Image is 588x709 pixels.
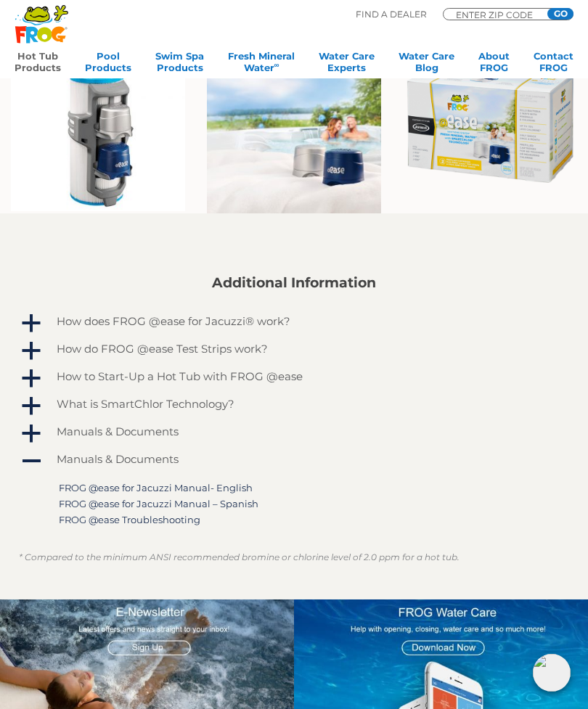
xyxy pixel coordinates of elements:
[59,482,253,493] a: FROG @ease for Jacuzzi Manual- English
[534,50,573,79] a: ContactFROG
[19,552,460,562] em: * Compared to the minimum ANSI recommended bromine or chlorine level of 2.0 ppm for a hot tub.
[59,498,258,509] a: FROG @ease for Jacuzzi Manual – Spanish
[57,370,303,382] h4: How to Start-Up a Hot Tub with FROG @ease
[15,50,61,79] a: Hot TubProducts
[85,50,131,79] a: PoolProducts
[454,11,542,18] input: Zip Code Form
[19,275,569,291] h2: Additional Information
[11,61,185,211] img: 12
[20,396,42,417] span: a
[356,8,427,21] p: Find A Dealer
[274,61,279,69] sup: ∞
[478,50,510,79] a: AboutFROG
[155,50,204,79] a: Swim SpaProducts
[19,449,569,472] a: A Manuals & Documents
[19,311,569,335] a: a How does FROG @ease for Jacuzzi® work?
[19,339,569,362] a: a How do FROG @ease Test Strips work?
[399,50,454,79] a: Water CareBlog
[20,340,42,362] span: a
[19,394,569,417] a: a What is SmartChlor Technology?
[19,422,569,445] a: a Manuals & Documents
[547,8,573,20] input: GO
[533,654,571,692] img: openIcon
[403,61,577,186] img: @Ease_Jacuzzi_FaceLeft
[20,451,42,472] span: A
[19,366,569,390] a: a How to Start-Up a Hot Tub with FROG @ease
[57,315,290,327] h4: How does FROG @ease for Jacuzzi® work?
[59,514,200,525] a: FROG @ease Troubleshooting
[57,343,268,355] h4: How do FROG @ease Test Strips work?
[57,425,179,438] h4: Manuals & Documents
[228,50,295,79] a: Fresh MineralWater∞
[20,313,42,335] span: a
[57,398,234,410] h4: What is SmartChlor Technology?
[319,50,375,79] a: Water CareExperts
[207,61,381,213] img: for jacuzzi
[57,453,179,465] h4: Manuals & Documents
[20,423,42,445] span: a
[20,368,42,390] span: a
